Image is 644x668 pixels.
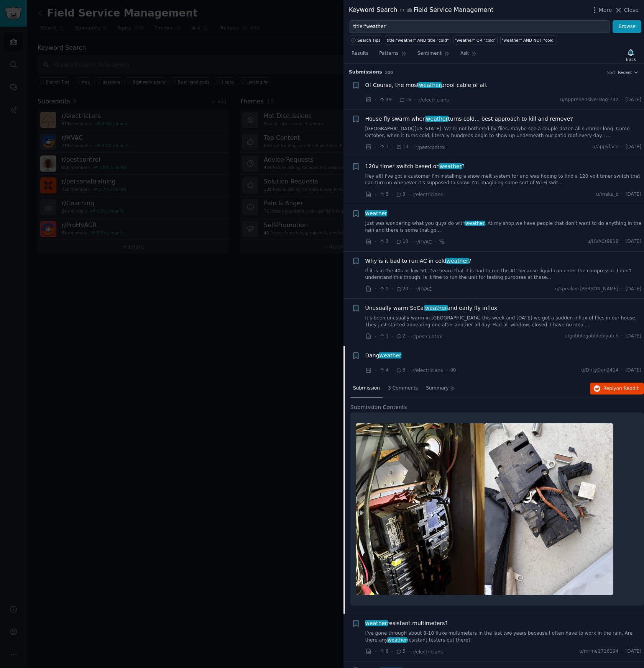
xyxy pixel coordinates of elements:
[626,333,641,340] span: [DATE]
[357,38,381,43] span: Search Tips
[365,115,573,123] a: House fly swarm whenweatherturns cold... best approach to kill and remove?
[391,285,393,293] span: ·
[391,143,393,151] span: ·
[621,97,623,103] span: ·
[365,81,488,89] a: Of Course, the mostweatherproof cable of all.
[412,649,443,655] span: r/electricians
[623,47,639,63] button: Track
[394,96,396,104] span: ·
[613,20,641,33] button: Browse
[399,97,411,103] span: 16
[415,47,452,63] a: Sentiment
[387,38,449,43] div: title:"weather" AND title:"cold"
[400,7,404,14] span: in
[560,97,619,103] span: u/Apprehensive-Dog-742
[416,239,432,245] span: r/HVAC
[596,191,619,198] span: u/maks_b
[349,69,382,76] span: Submission s
[379,238,388,245] span: 3
[603,385,639,392] span: Reply
[621,144,623,151] span: ·
[349,47,371,63] a: Results
[408,648,410,656] span: ·
[396,144,408,151] span: 13
[365,162,465,170] span: 120v timer switch based on ?
[349,5,493,15] div: Keyword Search Field Service Management
[408,332,410,341] span: ·
[425,116,449,122] span: weather
[412,192,443,197] span: r/electricians
[418,82,442,88] span: weather
[396,191,405,198] span: 8
[391,238,393,246] span: ·
[434,238,436,246] span: ·
[621,648,623,655] span: ·
[365,352,402,360] a: Dangweather
[375,96,376,104] span: ·
[375,238,376,246] span: ·
[365,210,387,218] a: weather
[391,190,393,198] span: ·
[621,367,623,374] span: ·
[396,238,408,245] span: 10
[412,334,442,339] span: r/pestcontrol
[365,162,465,170] a: 120v timer switch based onweather?
[416,145,445,150] span: r/pestcontrol
[365,126,642,139] a: [GEOGRAPHIC_DATA][US_STATE]. We're not bothered by flies, maybe see a couple dozen all summer lon...
[356,423,485,595] img: Dang weather
[375,332,376,341] span: ·
[349,20,610,33] input: Try a keyword related to your business
[555,286,619,293] span: u/speaker-[PERSON_NAME]
[618,70,632,75] span: Recent
[379,648,388,655] span: 6
[626,238,641,245] span: [DATE]
[365,620,388,626] span: weather
[591,6,612,14] button: More
[375,190,376,198] span: ·
[579,648,619,655] span: u/mrme1716194
[502,38,555,43] div: "weather" AND NOT "cold"
[419,97,449,103] span: r/electricians
[411,238,412,246] span: ·
[391,332,393,341] span: ·
[365,619,448,627] span: resistant multimeters?
[621,333,623,340] span: ·
[375,648,376,656] span: ·
[590,383,644,395] button: Replyon Reddit
[616,386,639,391] span: on Reddit
[365,619,448,627] a: weatherresistant multimeters?
[379,97,391,103] span: 49
[614,6,639,14] button: Close
[446,258,469,264] span: weather
[581,367,619,374] span: u/DirtyDan2414
[599,6,612,14] span: More
[500,36,557,44] a: "weather" AND NOT "cold"
[350,403,407,411] span: Submission Contents
[379,286,388,293] span: 0
[465,221,485,226] span: weather
[396,648,405,655] span: 5
[412,368,443,373] span: r/electricians
[365,268,642,281] a: If it is in the 40s or low 50, I’ve heard that it is bad to run the AC because liquid can enter t...
[379,352,402,359] span: weather
[352,50,368,57] span: Results
[592,144,618,151] span: u/appyface
[365,304,498,312] span: Unusually warm SoCal and early fly influx
[365,81,488,89] span: Of Course, the most proof cable of all.
[365,220,642,234] a: Just was wondering what you guys do withweather. At my shop we have people that don’t want to do ...
[485,423,613,595] img: Dang weather
[414,96,416,104] span: ·
[379,191,388,198] span: 3
[626,144,641,151] span: [DATE]
[408,190,410,198] span: ·
[424,305,448,311] span: weather
[618,70,639,75] button: Recent
[621,286,623,293] span: ·
[396,286,408,293] span: 20
[453,36,497,44] a: "weather" OR "cold"
[458,47,480,63] a: Ask
[349,36,382,44] button: Search Tips
[445,366,447,374] span: ·
[426,385,449,392] span: Summary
